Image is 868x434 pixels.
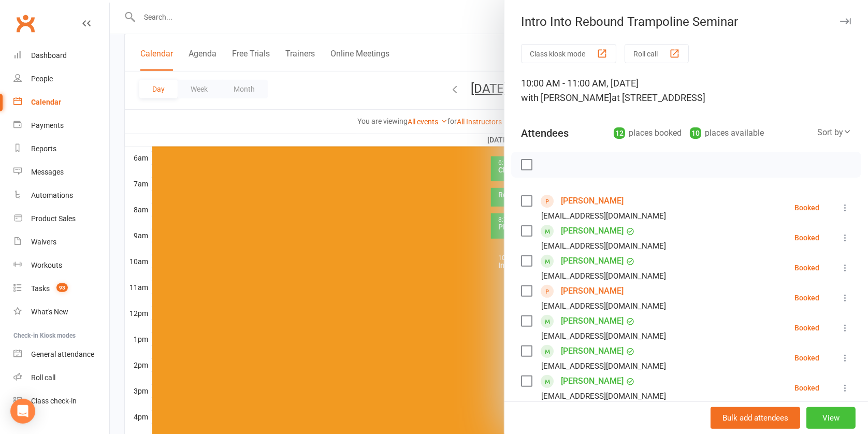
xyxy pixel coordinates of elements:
[541,269,666,283] div: [EMAIL_ADDRESS][DOMAIN_NAME]
[521,126,569,140] div: Attendees
[504,15,868,29] div: Intro Into Rebound Trampoline Seminar
[625,44,689,63] button: Roll call
[612,92,705,103] span: at [STREET_ADDRESS]
[794,354,819,361] div: Booked
[13,67,109,91] a: People
[13,184,109,207] a: Automations
[31,397,77,405] div: Class check-in
[31,261,62,269] div: Workouts
[561,253,624,269] a: [PERSON_NAME]
[521,92,612,103] span: with [PERSON_NAME]
[561,313,624,329] a: [PERSON_NAME]
[711,407,800,429] button: Bulk add attendees
[794,324,819,331] div: Booked
[13,366,109,389] a: Roll call
[56,283,68,292] span: 93
[12,10,38,36] a: Clubworx
[614,126,682,140] div: places booked
[31,191,73,199] div: Automations
[13,343,109,366] a: General attendance kiosk mode
[31,144,56,153] div: Reports
[541,299,666,313] div: [EMAIL_ADDRESS][DOMAIN_NAME]
[13,389,109,413] a: Class kiosk mode
[13,300,109,324] a: What's New
[690,126,764,140] div: places available
[13,207,109,230] a: Product Sales
[31,238,56,246] div: Waivers
[31,51,67,60] div: Dashboard
[817,126,851,139] div: Sort by
[13,44,109,67] a: Dashboard
[13,161,109,184] a: Messages
[794,234,819,241] div: Booked
[561,223,624,239] a: [PERSON_NAME]
[31,373,55,382] div: Roll call
[13,277,109,300] a: Tasks 93
[13,230,109,254] a: Waivers
[794,264,819,271] div: Booked
[794,384,819,392] div: Booked
[541,209,666,223] div: [EMAIL_ADDRESS][DOMAIN_NAME]
[541,359,666,373] div: [EMAIL_ADDRESS][DOMAIN_NAME]
[541,389,666,403] div: [EMAIL_ADDRESS][DOMAIN_NAME]
[31,168,64,176] div: Messages
[13,114,109,137] a: Payments
[31,98,61,106] div: Calendar
[521,44,616,63] button: Class kiosk mode
[561,283,624,299] a: [PERSON_NAME]
[31,121,64,129] div: Payments
[13,137,109,161] a: Reports
[31,214,76,223] div: Product Sales
[13,91,109,114] a: Calendar
[31,284,50,293] div: Tasks
[806,407,856,429] button: View
[521,76,851,105] div: 10:00 AM - 11:00 AM, [DATE]
[31,308,68,316] div: What's New
[31,350,94,358] div: General attendance
[561,193,624,209] a: [PERSON_NAME]
[561,343,624,359] a: [PERSON_NAME]
[794,294,819,301] div: Booked
[541,329,666,343] div: [EMAIL_ADDRESS][DOMAIN_NAME]
[614,127,625,139] div: 12
[13,254,109,277] a: Workouts
[10,399,35,424] div: Open Intercom Messenger
[31,75,53,83] div: People
[541,239,666,253] div: [EMAIL_ADDRESS][DOMAIN_NAME]
[794,204,819,211] div: Booked
[690,127,701,139] div: 10
[561,373,624,389] a: [PERSON_NAME]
